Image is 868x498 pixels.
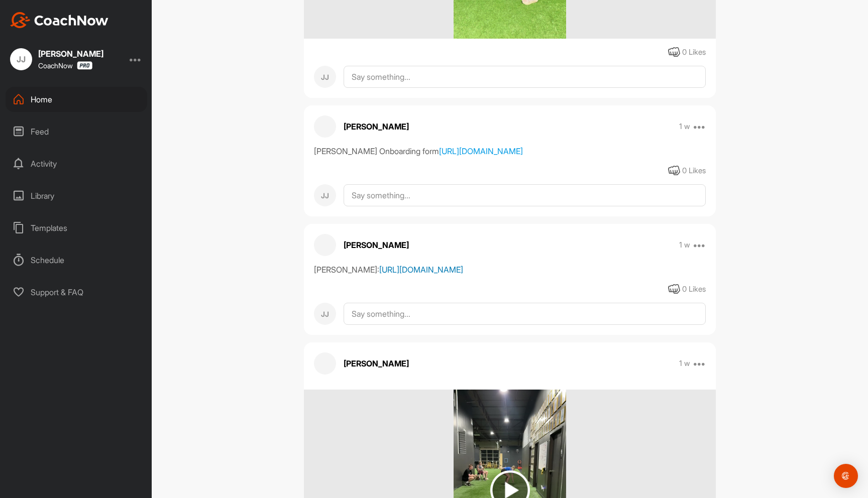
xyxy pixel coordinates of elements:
[682,165,706,177] div: 0 Likes
[679,121,690,132] p: 1 w
[6,280,147,305] div: Support & FAQ
[439,146,523,156] a: [URL][DOMAIN_NAME]
[6,87,147,112] div: Home
[314,66,336,88] div: JJ
[77,61,92,70] img: CoachNow Pro
[10,12,108,28] img: CoachNow
[682,47,706,58] div: 0 Likes
[10,48,32,70] div: JJ
[6,119,147,144] div: Feed
[314,264,706,276] div: [PERSON_NAME]:
[344,357,409,369] p: [PERSON_NAME]
[682,284,706,295] div: 0 Likes
[6,151,147,176] div: Activity
[6,215,147,240] div: Templates
[314,303,336,325] div: JJ
[344,120,409,133] p: [PERSON_NAME]
[38,61,92,70] div: CoachNow
[314,145,706,157] div: [PERSON_NAME] Onboarding form
[834,464,858,488] div: Open Intercom Messenger
[38,50,103,58] div: [PERSON_NAME]
[6,183,147,208] div: Library
[679,358,690,368] p: 1 w
[379,265,463,275] a: [URL][DOMAIN_NAME]
[344,239,409,251] p: [PERSON_NAME]
[679,240,690,250] p: 1 w
[6,247,147,273] div: Schedule
[314,184,336,206] div: JJ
